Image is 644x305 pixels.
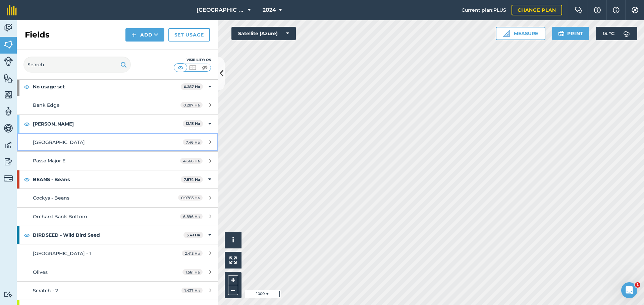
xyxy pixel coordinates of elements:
[4,73,13,83] img: svg+xml;base64,PHN2ZyB4bWxucz0iaHR0cDovL3d3dy53My5vcmcvMjAwMC9zdmciIHdpZHRoPSI1NiIgaGVpZ2h0PSI2MC...
[23,57,131,73] input: Search
[180,214,203,219] span: 6.896 Ha
[197,6,245,14] span: [GEOGRAPHIC_DATA]
[189,64,197,71] img: svg+xml;base64,PHN2ZyB4bWxucz0iaHR0cDovL3d3dy53My5vcmcvMjAwMC9zdmciIHdpZHRoPSI1MCIgaGVpZ2h0PSI0MC...
[181,288,203,293] span: 1.437 Ha
[33,102,60,108] span: Bank Edge
[25,29,50,40] h2: Fields
[228,285,238,295] button: –
[33,269,48,275] span: Olives
[4,123,13,133] img: svg+xml;base64,PD94bWwgdmVyc2lvbj0iMS4wIiBlbmNvZGluZz0idXRmLTgiPz4KPCEtLSBHZW5lcmF0b3I6IEFkb2JlIE...
[186,121,200,126] strong: 12.13 Ha
[33,115,183,133] strong: [PERSON_NAME]
[512,5,562,15] a: Change plan
[552,27,590,40] button: Print
[131,31,136,39] img: svg+xml;base64,PHN2ZyB4bWxucz0iaHR0cDovL3d3dy53My5vcmcvMjAwMC9zdmciIHdpZHRoPSIxNCIgaGVpZ2h0PSIyNC...
[263,6,276,14] span: 2024
[4,40,13,50] img: svg+xml;base64,PHN2ZyB4bWxucz0iaHR0cDovL3d3dy53My5vcmcvMjAwMC9zdmciIHdpZHRoPSI1NiIgaGVpZ2h0PSI2MC...
[4,174,13,183] img: svg+xml;base64,PD94bWwgdmVyc2lvbj0iMS4wIiBlbmNvZGluZz0idXRmLTgiPz4KPCEtLSBHZW5lcmF0b3I6IEFkb2JlIE...
[4,157,13,167] img: svg+xml;base64,PD94bWwgdmVyc2lvbj0iMS4wIiBlbmNvZGluZz0idXRmLTgiPz4KPCEtLSBHZW5lcmF0b3I6IEFkb2JlIE...
[4,106,13,117] img: svg+xml;base64,PD94bWwgdmVyc2lvbj0iMS4wIiBlbmNvZGluZz0idXRmLTgiPz4KPCEtLSBHZW5lcmF0b3I6IEFkb2JlIE...
[184,177,200,182] strong: 7.874 Ha
[635,282,640,288] span: 1
[24,175,30,183] img: svg+xml;base64,PHN2ZyB4bWxucz0iaHR0cDovL3d3dy53My5vcmcvMjAwMC9zdmciIHdpZHRoPSIxOCIgaGVpZ2h0PSIyNC...
[462,6,506,14] span: Current plan : PLUS
[4,90,13,100] img: svg+xml;base64,PHN2ZyB4bWxucz0iaHR0cDovL3d3dy53My5vcmcvMjAwMC9zdmciIHdpZHRoPSI1NiIgaGVpZ2h0PSI2MC...
[17,133,218,151] a: [GEOGRAPHIC_DATA]7.46 Ha
[33,288,58,294] span: Scratch - 2
[17,263,218,281] a: Olives1.561 Ha
[603,27,614,40] span: 14 ° C
[228,275,238,285] button: +
[4,140,13,150] img: svg+xml;base64,PD94bWwgdmVyc2lvbj0iMS4wIiBlbmNvZGluZz0idXRmLTgiPz4KPCEtLSBHZW5lcmF0b3I6IEFkb2JlIE...
[180,102,203,108] span: 0.287 Ha
[503,30,510,37] img: Ruler icon
[613,6,620,14] img: svg+xml;base64,PHN2ZyB4bWxucz0iaHR0cDovL3d3dy53My5vcmcvMjAwMC9zdmciIHdpZHRoPSIxNyIgaGVpZ2h0PSIxNy...
[17,115,218,133] div: [PERSON_NAME]12.13 Ha
[186,233,200,237] strong: 5.41 Ha
[575,7,583,13] img: Two speech bubbles overlapping with the left bubble in the forefront
[182,250,203,256] span: 2.413 Ha
[174,57,211,63] div: Visibility: On
[24,231,30,239] img: svg+xml;base64,PHN2ZyB4bWxucz0iaHR0cDovL3d3dy53My5vcmcvMjAwMC9zdmciIHdpZHRoPSIxOCIgaGVpZ2h0PSIyNC...
[7,5,17,15] img: fieldmargin Logo
[17,282,218,300] a: Scratch - 21.437 Ha
[17,78,218,96] div: No usage set0.287 Ha
[4,291,13,298] img: svg+xml;base64,PD94bWwgdmVyc2lvbj0iMS4wIiBlbmNvZGluZz0idXRmLTgiPz4KPCEtLSBHZW5lcmF0b3I6IEFkb2JlIE...
[178,195,203,201] span: 0.9783 Ha
[593,7,601,13] img: A question mark icon
[33,170,181,188] strong: BEANS - Beans
[232,236,234,244] span: i
[231,27,296,40] button: Satellite (Azure)
[180,158,203,164] span: 4.666 Ha
[33,214,87,220] span: Orchard Bank Bottom
[17,96,218,114] a: Bank Edge0.287 Ha
[17,226,218,244] div: BIRDSEED - Wild Bird Seed5.41 Ha
[620,27,633,40] img: svg+xml;base64,PD94bWwgdmVyc2lvbj0iMS4wIiBlbmNvZGluZz0idXRmLTgiPz4KPCEtLSBHZW5lcmF0b3I6IEFkb2JlIE...
[168,28,210,42] a: Set usage
[33,78,181,96] strong: No usage set
[33,158,65,164] span: Passa Major E
[33,250,91,256] span: [GEOGRAPHIC_DATA] - 1
[17,189,218,207] a: Cockys - Beans0.9783 Ha
[631,7,639,13] img: A cog icon
[17,170,218,188] div: BEANS - Beans7.874 Ha
[621,282,637,298] iframe: Intercom live chat
[4,23,13,33] img: svg+xml;base64,PD94bWwgdmVyc2lvbj0iMS4wIiBlbmNvZGluZz0idXRmLTgiPz4KPCEtLSBHZW5lcmF0b3I6IEFkb2JlIE...
[33,195,69,201] span: Cockys - Beans
[24,83,30,91] img: svg+xml;base64,PHN2ZyB4bWxucz0iaHR0cDovL3d3dy53My5vcmcvMjAwMC9zdmciIHdpZHRoPSIxOCIgaGVpZ2h0PSIyNC...
[17,208,218,226] a: Orchard Bank Bottom6.896 Ha
[176,64,185,71] img: svg+xml;base64,PHN2ZyB4bWxucz0iaHR0cDovL3d3dy53My5vcmcvMjAwMC9zdmciIHdpZHRoPSI1MCIgaGVpZ2h0PSI0MC...
[120,61,127,69] img: svg+xml;base64,PHN2ZyB4bWxucz0iaHR0cDovL3d3dy53My5vcmcvMjAwMC9zdmciIHdpZHRoPSIxOSIgaGVpZ2h0PSIyNC...
[17,244,218,262] a: [GEOGRAPHIC_DATA] - 12.413 Ha
[225,232,241,248] button: i
[182,269,203,275] span: 1.561 Ha
[33,139,85,145] span: [GEOGRAPHIC_DATA]
[33,226,183,244] strong: BIRDSEED - Wild Bird Seed
[496,27,545,40] button: Measure
[125,28,164,42] button: Add
[183,139,203,145] span: 7.46 Ha
[596,27,637,40] button: 14 °C
[229,256,237,264] img: Four arrows, one pointing top left, one top right, one bottom right and the last bottom left
[558,29,565,37] img: svg+xml;base64,PHN2ZyB4bWxucz0iaHR0cDovL3d3dy53My5vcmcvMjAwMC9zdmciIHdpZHRoPSIxOSIgaGVpZ2h0PSIyNC...
[184,84,200,89] strong: 0.287 Ha
[24,120,30,128] img: svg+xml;base64,PHN2ZyB4bWxucz0iaHR0cDovL3d3dy53My5vcmcvMjAwMC9zdmciIHdpZHRoPSIxOCIgaGVpZ2h0PSIyNC...
[4,57,13,66] img: svg+xml;base64,PD94bWwgdmVyc2lvbj0iMS4wIiBlbmNvZGluZz0idXRmLTgiPz4KPCEtLSBHZW5lcmF0b3I6IEFkb2JlIE...
[17,152,218,170] a: Passa Major E4.666 Ha
[201,64,209,71] img: svg+xml;base64,PHN2ZyB4bWxucz0iaHR0cDovL3d3dy53My5vcmcvMjAwMC9zdmciIHdpZHRoPSI1MCIgaGVpZ2h0PSI0MC...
